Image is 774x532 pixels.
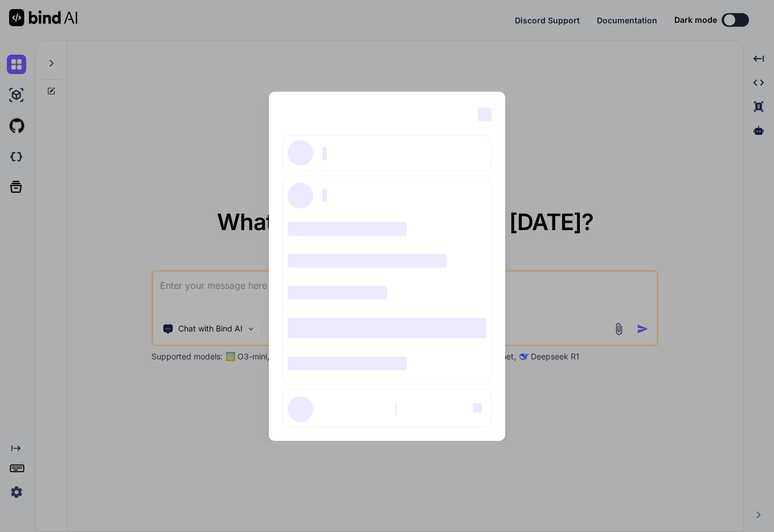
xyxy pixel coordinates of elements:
span: ‌ [288,396,313,422]
span: ‌ [288,318,486,338]
span: ‌ [478,108,492,121]
span: ‌ [288,183,313,208]
span: ‌ [288,357,407,370]
span: ‌ [288,222,407,236]
span: ‌ [288,254,447,268]
span: ‌ [288,286,387,300]
span: ‌ [395,402,396,416]
span: ‌ [473,403,482,412]
span: ‌ [322,189,327,202]
span: ‌ [288,140,313,166]
span: ‌ [322,147,327,161]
